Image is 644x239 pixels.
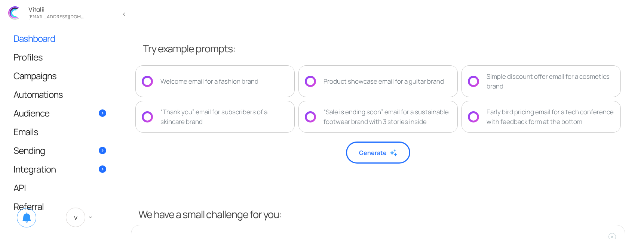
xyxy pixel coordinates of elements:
[6,29,114,47] a: Dashboard
[138,207,282,221] h3: We have a small challenge for you:
[13,53,43,61] span: Profiles
[13,128,38,136] span: Emails
[4,3,117,23] a: Vitalii [EMAIL_ADDRESS][DOMAIN_NAME]
[13,165,56,173] span: Integration
[58,202,102,232] a: V keyboard_arrow_down
[323,107,451,126] div: “Sale is ending soon” email for a sustainable footwear brand with 3 stories inside
[160,77,258,86] div: Welcome email for a fashion brand
[26,12,86,19] div: vitalijgladkij@gmail.com
[6,197,114,215] a: Referral
[346,142,410,164] button: Generate
[143,41,621,56] div: Try example prompts:
[6,48,114,66] a: Profiles
[487,107,614,126] div: Early bird pricing email for a tech conference with feedback form at the bottom
[6,104,114,122] a: Audience
[26,6,86,12] div: Vitalii
[323,77,444,86] div: Product showcase email for a guitar brand
[13,184,26,192] span: API
[66,208,85,227] span: V
[13,34,55,42] span: Dashboard
[13,146,45,154] span: Sending
[487,72,614,91] div: Simple discount offer email for a cosmetics brand
[6,160,114,178] a: Integration
[13,109,49,117] span: Audience
[6,179,114,197] a: API
[6,85,114,103] a: Automations
[6,141,114,159] a: Sending
[160,107,288,126] div: “Thank you” email for subscribers of a skincare brand
[13,72,56,80] span: Campaigns
[13,90,63,98] span: Automations
[87,214,94,221] span: keyboard_arrow_down
[6,66,114,85] a: Campaigns
[6,122,114,141] a: Emails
